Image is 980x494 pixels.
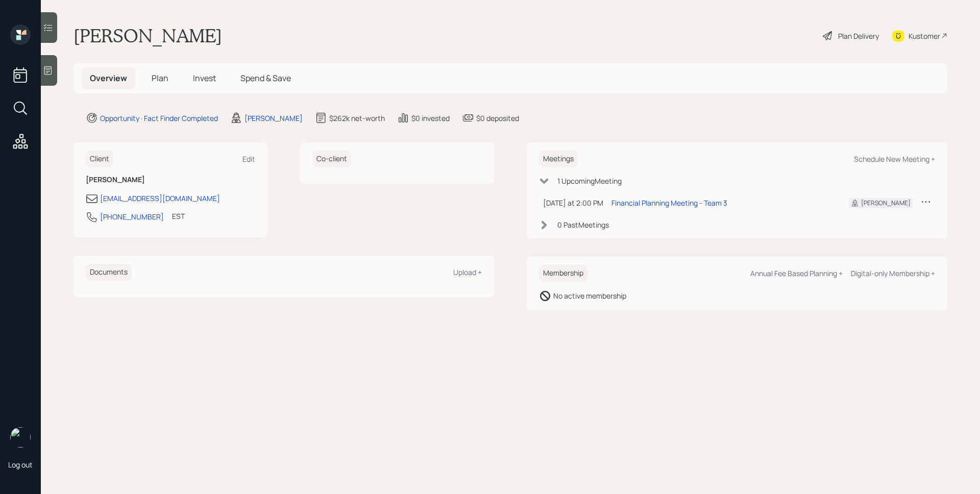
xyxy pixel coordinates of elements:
div: Annual Fee Based Planning + [750,268,843,278]
h6: Meetings [539,151,578,167]
div: 1 Upcoming Meeting [557,176,622,186]
div: $262k net-worth [329,113,385,123]
div: Log out [8,460,33,470]
div: $0 invested [411,113,450,123]
h1: [PERSON_NAME] [73,24,222,47]
span: Invest [193,72,216,84]
img: james-distasi-headshot.png [10,427,31,448]
div: No active membership [553,290,626,301]
div: Kustomer [909,31,940,41]
div: [EMAIL_ADDRESS][DOMAIN_NAME] [100,193,220,204]
div: Schedule New Meeting + [854,154,935,164]
div: [PERSON_NAME] [244,113,303,123]
div: $0 deposited [476,113,519,123]
div: Plan Delivery [838,31,879,41]
span: Plan [152,72,168,84]
div: Upload + [453,267,482,277]
div: Digital-only Membership + [851,268,935,278]
div: Edit [242,154,255,164]
h6: Membership [539,265,587,282]
div: [PERSON_NAME] [861,199,911,208]
h6: Documents [86,264,132,281]
div: Financial Planning Meeting - Team 3 [611,197,727,208]
h6: [PERSON_NAME] [86,176,255,184]
span: Spend & Save [240,72,291,84]
div: 0 Past Meeting s [557,219,609,230]
h6: Co-client [312,151,351,167]
div: EST [172,211,185,221]
span: Overview [90,72,127,84]
div: [PHONE_NUMBER] [100,211,164,222]
div: [DATE] at 2:00 PM [543,197,603,208]
div: Opportunity · Fact Finder Completed [100,113,218,123]
h6: Client [86,151,113,167]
